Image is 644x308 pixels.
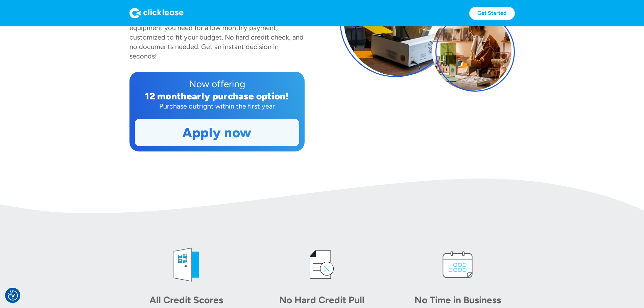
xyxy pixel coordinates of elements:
[8,290,18,301] button: Consent Preferences
[145,90,187,102] div: 12 month
[129,8,184,19] img: Logo
[166,244,207,285] img: welcome icon
[135,119,299,146] a: Apply now
[469,7,515,20] a: Get Started
[275,293,369,307] div: No Hard Credit Pull
[302,244,342,285] img: credit icon
[135,101,299,111] div: Purchase outright within the first year
[8,290,18,301] img: Revisit consent button
[129,14,304,60] div: has partnered with Clicklease to help you get the equipment you need for a low monthly payment, c...
[187,90,289,102] div: early purchase option!
[437,244,478,285] img: calendar icon
[135,77,299,91] div: Now offering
